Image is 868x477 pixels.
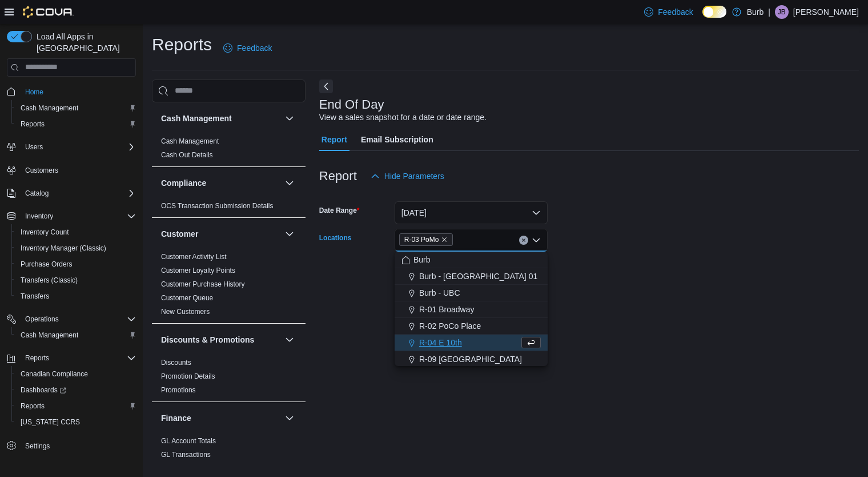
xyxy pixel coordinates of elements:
button: R-01 Broadway [395,301,548,318]
button: Next [319,79,333,93]
span: Feedback [658,6,693,18]
span: Operations [25,315,59,324]
h3: Customer [161,228,198,240]
button: Discounts & Promotions [283,333,296,347]
span: Cash Management [21,331,78,340]
span: Reports [21,351,136,365]
a: OCS Transaction Submission Details [161,202,274,210]
span: Inventory Manager (Classic) [21,244,106,253]
button: Remove R-03 PoMo from selection in this group [441,236,448,243]
button: Reports [2,350,140,366]
span: Customers [21,163,136,177]
label: Date Range [319,206,360,215]
a: GL Account Totals [161,437,216,445]
span: Reports [25,353,49,363]
span: Reports [16,117,136,131]
button: Finance [283,411,296,425]
span: R-04 E 10th [419,337,462,348]
a: Feedback [640,1,697,23]
span: Customer Purchase History [161,280,245,289]
a: Cash Management [16,328,83,342]
span: Home [25,88,43,97]
a: [US_STATE] CCRS [16,415,85,429]
span: Customers [25,166,58,175]
button: Operations [2,311,140,327]
div: Finance [152,434,306,466]
button: Inventory [21,209,58,223]
span: Users [21,140,136,154]
a: Discounts [161,359,191,367]
span: GL Account Totals [161,436,216,446]
button: Compliance [161,177,280,189]
h3: Cash Management [161,113,232,124]
span: Email Subscription [361,128,433,151]
button: Purchase Orders [11,256,140,272]
button: Catalog [2,185,140,201]
div: Cash Management [152,134,306,166]
span: Promotions [161,385,196,395]
button: Customer [283,227,296,241]
button: Transfers (Classic) [11,272,140,288]
h1: Reports [152,33,212,56]
button: Canadian Compliance [11,366,140,382]
button: Reports [11,116,140,132]
button: Inventory Count [11,224,140,240]
span: R-03 PoMo [399,233,453,246]
span: Dark Mode [702,18,703,18]
a: Transfers (Classic) [16,273,82,287]
span: Report [322,128,347,151]
a: Canadian Compliance [16,367,93,381]
button: Clear input [519,236,528,245]
a: Customer Purchase History [161,280,245,288]
button: Close list of options [532,236,541,245]
button: Customers [2,162,140,178]
span: Transfers (Classic) [16,273,136,287]
button: Burb - UBC [395,285,548,301]
span: JB [778,5,786,19]
a: New Customers [161,308,210,316]
button: Operations [21,312,63,326]
button: [DATE] [395,201,548,224]
span: Purchase Orders [21,260,73,269]
button: Inventory Manager (Classic) [11,240,140,256]
span: Settings [21,438,136,452]
p: Burb [747,5,764,19]
span: Dashboards [16,383,136,397]
span: [US_STATE] CCRS [21,418,80,427]
input: Dark Mode [702,6,726,18]
button: Cash Management [11,327,140,343]
span: Load All Apps in [GEOGRAPHIC_DATA] [32,31,136,54]
div: Jared Bingham [775,5,789,19]
button: Customer [161,228,280,240]
span: Washington CCRS [16,415,136,429]
span: Reports [16,399,136,413]
span: Transfers [16,289,136,303]
div: Discounts & Promotions [152,356,306,402]
span: New Customers [161,307,210,316]
button: Reports [21,351,54,365]
a: GL Transactions [161,451,211,459]
h3: End Of Day [319,98,384,112]
h3: Finance [161,412,191,424]
a: Cash Out Details [161,151,213,159]
div: Customer [152,250,306,323]
span: Inventory Count [21,228,69,237]
button: Transfers [11,288,140,304]
span: Feedback [237,42,272,54]
button: Reports [11,398,140,414]
a: Promotion Details [161,372,215,380]
span: Catalog [25,189,49,198]
span: Home [21,85,136,99]
button: Users [2,139,140,155]
span: Settings [25,442,50,451]
span: Reports [21,120,45,129]
span: Inventory [25,212,53,221]
span: Customer Queue [161,293,213,303]
button: R-09 [GEOGRAPHIC_DATA] [395,351,548,368]
button: Hide Parameters [366,165,449,188]
button: Cash Management [11,100,140,116]
button: Cash Management [161,113,280,124]
div: Choose from the following options [395,252,548,418]
span: Discounts [161,358,191,367]
span: R-09 [GEOGRAPHIC_DATA] [419,353,522,365]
